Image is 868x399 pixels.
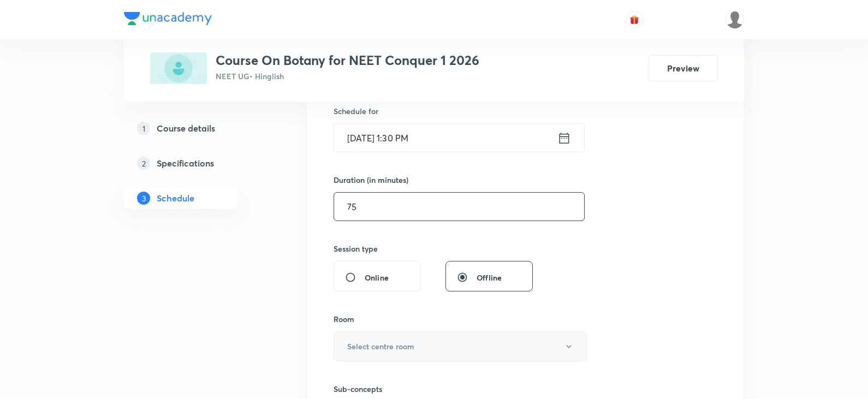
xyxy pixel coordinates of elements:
[137,192,150,205] p: 3
[334,193,584,221] input: 75
[124,12,212,25] img: Company Logo
[157,157,214,170] h5: Specifications
[629,15,639,25] img: avatar
[157,192,194,205] h5: Schedule
[365,272,389,283] span: Online
[334,243,378,254] h6: Session type
[477,272,502,283] span: Offline
[726,10,744,29] img: Vivek Patil
[216,52,479,68] h3: Course On Botany for NEET Conquer 1 2026
[137,157,150,170] p: 2
[334,383,579,395] h6: Sub-concepts
[648,55,718,81] button: Preview
[124,152,272,174] a: 2Specifications
[124,117,272,139] a: 1Course details
[157,122,215,135] h5: Course details
[626,11,643,28] button: avatar
[347,341,414,352] h6: Select centre room
[124,12,212,28] a: Company Logo
[334,105,579,117] h6: Schedule for
[137,122,150,135] p: 1
[334,174,408,186] h6: Duration (in minutes)
[216,70,479,82] p: NEET UG • Hinglish
[334,331,587,361] button: Select centre room
[150,52,207,84] img: 694CE222-D376-492A-BD43-69D68DC6FEAC_plus.png
[334,313,354,325] h6: Room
